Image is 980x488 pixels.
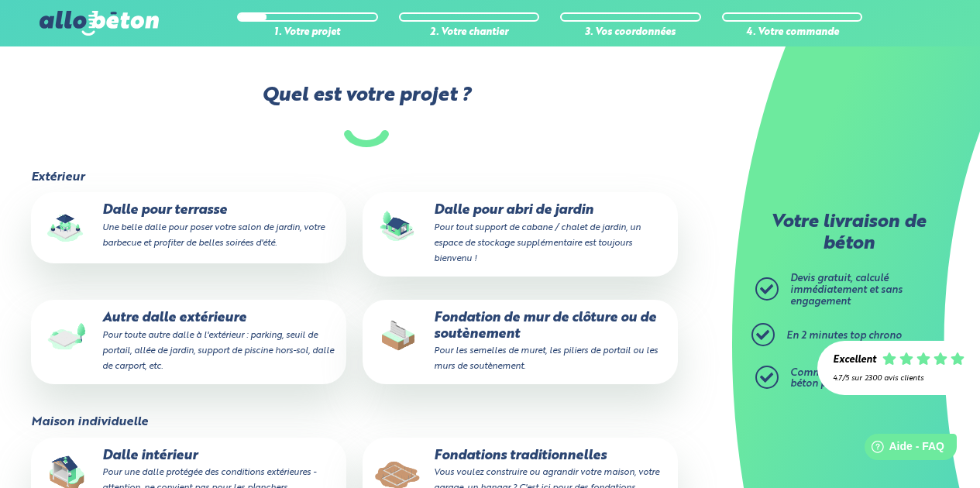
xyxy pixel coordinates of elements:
small: Pour les semelles de muret, les piliers de portail ou les murs de soutènement. [434,346,658,371]
div: 3. Vos coordonnées [560,27,701,39]
legend: Maison individuelle [31,415,148,429]
img: final_use.values.outside_slab [42,311,91,360]
small: Pour toute autre dalle à l'extérieur : parking, seuil de portail, allée de jardin, support de pis... [102,331,334,371]
img: allobéton [40,11,159,36]
p: Dalle pour terrasse [42,203,335,250]
div: 2. Votre chantier [399,27,540,39]
legend: Extérieur [31,170,84,184]
p: Autre dalle extérieure [42,311,335,373]
small: Pour tout support de cabane / chalet de jardin, un espace de stockage supplémentaire est toujours... [434,223,641,263]
img: final_use.values.closing_wall_fundation [373,311,423,360]
img: final_use.values.garden_shed [373,203,423,253]
iframe: Help widget launcher [842,428,963,471]
div: 4. Votre commande [722,27,863,39]
p: Fondation de mur de clôture ou de soutènement [373,311,667,373]
label: Quel est votre projet ? [29,84,703,147]
div: 1. Votre projet [237,27,378,39]
small: Une belle dalle pour poser votre salon de jardin, votre barbecue et profiter de belles soirées d'... [102,223,325,248]
img: final_use.values.terrace [42,203,91,253]
p: Dalle pour abri de jardin [373,203,667,266]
